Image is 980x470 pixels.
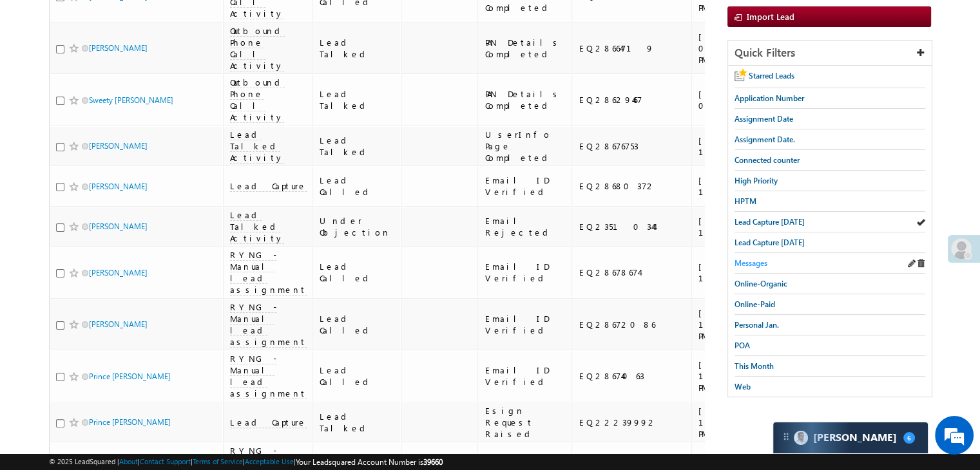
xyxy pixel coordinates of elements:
[794,431,808,445] img: Carter
[230,77,285,123] span: Outbound Phone Call Activity
[781,431,791,442] img: carter-drag
[320,215,396,238] div: Under Objection
[579,417,686,428] div: EQ22239992
[485,364,566,388] div: Email ID Verified
[773,422,928,454] div: carter-dragCarter[PERSON_NAME]6
[698,135,773,158] div: [DATE] 12:57 PM
[735,299,775,309] span: Online-Paid
[320,135,396,158] div: Lead Talked
[89,221,148,231] a: [PERSON_NAME]
[579,267,686,278] div: EQ28678674
[735,361,774,371] span: This Month
[89,95,173,105] a: Sweety [PERSON_NAME]
[579,94,686,106] div: EQ28629467
[747,11,794,22] span: Import Lead
[698,261,773,284] div: [DATE] 12:37 PM
[230,249,307,296] span: RYNG - Manual lead assignment
[485,129,566,164] div: UserInfo Page Completed
[485,405,566,440] div: Esign Request Raised
[230,417,307,428] span: Lead Capture
[579,140,686,152] div: EQ28676753
[89,43,148,53] a: [PERSON_NAME]
[698,215,773,238] div: [DATE] 12:44 PM
[320,313,396,336] div: Lead Called
[230,180,307,192] span: Lead Capture
[175,370,234,387] em: Start Chat
[579,42,686,54] div: EQ28664719
[485,215,566,238] div: Email Rejected
[485,313,566,336] div: Email ID Verified
[89,319,148,329] a: [PERSON_NAME]
[735,238,805,247] span: Lead Capture [DATE]
[485,37,566,60] div: PAN Details Completed
[296,457,443,467] span: Your Leadsquared Account Number is
[230,353,307,399] span: RYNG - Manual lead assignment
[49,456,443,468] span: © 2025 LeadSquared | | | | |
[698,405,773,440] div: [DATE] 12:00 PM
[735,135,795,144] span: Assignment Date.
[320,174,396,198] div: Lead Called
[89,371,171,381] a: Prince [PERSON_NAME]
[735,114,793,124] span: Assignment Date
[485,88,566,111] div: PAN Details Completed
[89,141,148,151] a: [PERSON_NAME]
[735,155,800,165] span: Connected counter
[579,319,686,330] div: EQ28672086
[735,382,751,391] span: Web
[698,359,773,393] div: [DATE] 12:09 PM
[67,68,216,84] div: Chat with us now
[230,25,285,71] span: Outbound Phone Call Activity
[119,457,138,465] a: About
[698,31,773,66] div: [DATE] 01:51 PM
[735,93,804,103] span: Application Number
[735,176,778,185] span: High Priority
[211,6,242,37] div: Minimize live chat window
[320,411,396,434] div: Lead Talked
[698,307,773,342] div: [DATE] 12:10 PM
[579,180,686,192] div: EQ28680372
[230,209,284,244] span: Lead Talked Activity
[735,279,787,288] span: Online-Organic
[735,258,767,268] span: Messages
[230,301,307,348] span: RYNG - Manual lead assignment
[813,431,897,444] span: Carter
[698,88,773,111] div: [DATE] 01:46 PM
[728,41,932,66] div: Quick Filters
[320,37,396,60] div: Lead Talked
[89,417,171,427] a: Prince [PERSON_NAME]
[735,320,779,330] span: Personal Jan.
[245,457,294,465] a: Acceptable Use
[485,261,566,284] div: Email ID Verified
[89,182,148,191] a: [PERSON_NAME]
[749,71,794,80] span: Starred Leads
[17,119,235,358] textarea: Type your message and hit 'Enter'
[735,196,756,206] span: HPTM
[735,341,750,350] span: POA
[22,68,54,84] img: d_60004797649_company_0_60004797649
[735,217,805,227] span: Lead Capture [DATE]
[320,261,396,284] div: Lead Called
[193,457,243,465] a: Terms of Service
[485,174,566,198] div: Email ID Verified
[423,457,443,467] span: 39660
[698,174,773,198] div: [DATE] 12:53 PM
[320,88,396,111] div: Lead Talked
[579,221,686,232] div: EQ23510344
[230,129,284,164] span: Lead Talked Activity
[140,457,191,465] a: Contact Support
[89,268,148,277] a: [PERSON_NAME]
[579,370,686,382] div: EQ28674063
[320,364,396,388] div: Lead Called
